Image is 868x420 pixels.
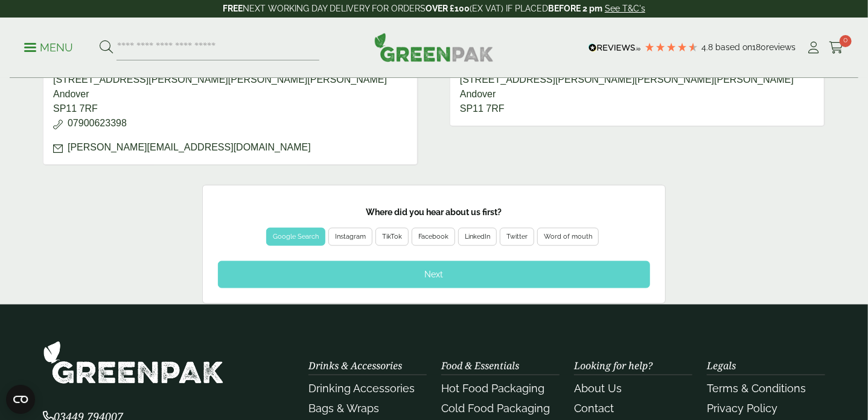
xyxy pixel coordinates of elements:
[544,231,592,242] div: Word of mouth
[218,261,650,288] div: Next
[548,4,602,13] strong: BEFORE 2 pm
[223,4,243,13] strong: FREE
[43,341,224,385] img: GreenPak Supplies
[574,402,614,415] a: Contact
[308,382,415,395] a: Drinking Accessories
[806,42,822,54] i: My Account
[382,231,402,242] div: TikTok
[335,231,366,242] div: Instagram
[766,42,796,52] span: reviews
[426,4,470,13] strong: OVER £100
[308,402,379,415] a: Bags & Wraps
[450,33,825,127] address: [PERSON_NAME] Lusso Leaf Ltd [STREET_ADDRESS][PERSON_NAME][PERSON_NAME][PERSON_NAME] Andover SP11...
[6,385,35,414] button: Open CMP widget
[24,40,73,55] p: Menu
[43,33,418,166] address: [PERSON_NAME] Lusso Leaf Ltd [STREET_ADDRESS][PERSON_NAME][PERSON_NAME][PERSON_NAME] Andover SP11...
[715,42,752,52] span: Based on
[829,42,844,54] i: Cart
[644,42,698,53] div: 4.78 Stars
[374,33,494,62] img: GreenPak Supplies
[574,382,622,395] a: About Us
[53,116,407,131] p: 07900623398
[840,35,852,47] span: 0
[701,42,715,52] span: 4.8
[441,382,544,395] a: Hot Food Packaging
[53,140,407,155] p: [PERSON_NAME][EMAIL_ADDRESS][DOMAIN_NAME]
[707,402,777,415] a: Privacy Policy
[752,42,766,52] span: 180
[605,4,645,13] a: See T&C's
[589,44,641,52] img: REVIEWS.io
[465,231,490,242] div: LinkedIn
[506,231,528,242] div: Twitter
[441,402,550,415] a: Cold Food Packaging
[707,382,806,395] a: Terms & Conditions
[418,231,448,242] div: Facebook
[273,231,319,242] div: Google Search
[829,39,844,57] a: 0
[24,40,73,53] a: Menu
